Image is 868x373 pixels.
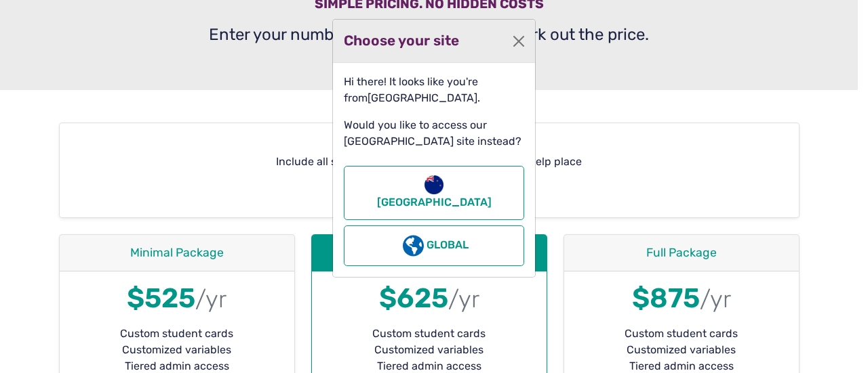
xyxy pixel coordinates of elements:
[344,74,524,106] p: Hi there! It looks like you're from .
[403,235,424,257] img: globe-americas-solid.svg
[368,91,477,104] span: [GEOGRAPHIC_DATA]
[344,225,524,266] button: Global
[508,30,530,52] button: Close
[344,117,524,150] p: Would you like to access our [GEOGRAPHIC_DATA] site instead?
[344,30,459,51] h2: Choose your site
[425,175,443,194] img: new-zealand-flag-round-icon-32.png
[344,166,524,220] button: [GEOGRAPHIC_DATA]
